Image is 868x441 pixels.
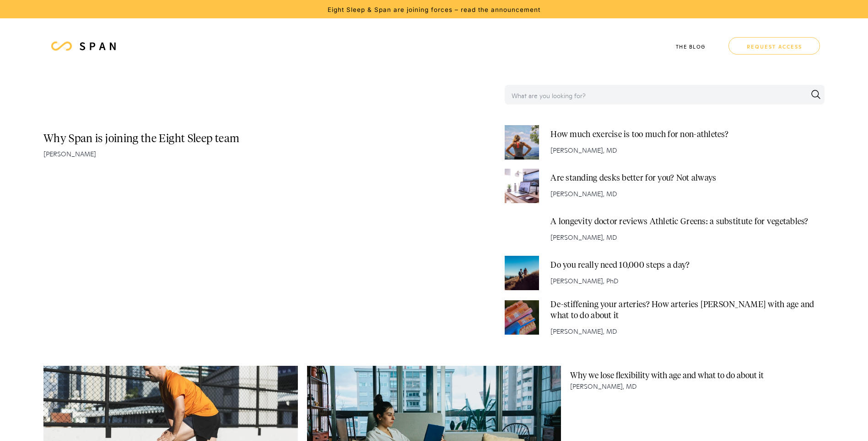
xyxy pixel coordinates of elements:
[728,37,820,55] a: request access
[505,256,825,290] a: Do you really need 10,000 steps a day?[PERSON_NAME], PhD
[550,188,718,198] p: [PERSON_NAME], MD
[505,125,825,160] a: How much exercise is too much for non-athletes?[PERSON_NAME], MD
[328,5,540,13] a: Eight Sleep & Span are joining forces – read the announcement
[550,276,692,286] p: [PERSON_NAME], PhD
[676,44,706,49] div: The Blog
[550,299,822,321] h4: De-stiffening your arteries? How arteries [PERSON_NAME] with age and what to do about it
[505,299,825,336] a: De-stiffening your arteries? How arteries [PERSON_NAME] with age and what to do about it[PERSON_N...
[550,129,728,140] h4: How much exercise is too much for non-athletes?
[505,169,825,203] a: Are standing desks better for you? Not always[PERSON_NAME], MD
[550,326,825,336] p: [PERSON_NAME], MD
[550,260,690,271] h4: Do you really need 10,000 steps a day?
[662,28,719,64] a: The Blog
[550,216,808,227] h4: A longevity doctor reviews Athletic Greens: a substitute for vegetables?
[550,145,731,155] p: [PERSON_NAME], MD
[550,173,716,184] h4: Are standing desks better for you? Not always
[809,89,823,105] input: Submit
[43,125,239,309] a: Why Span is joining the Eight Sleep team[PERSON_NAME]
[43,149,96,158] p: [PERSON_NAME]
[505,212,825,247] a: A longevity doctor reviews Athletic Greens: a substitute for vegetables?[PERSON_NAME], MD
[570,370,764,381] h4: Why we lose flexibility with age and what to do about it
[505,86,809,103] input: What are you looking for?
[570,381,764,391] p: [PERSON_NAME], MD
[550,232,810,242] p: [PERSON_NAME], MD
[43,132,239,146] h4: Why Span is joining the Eight Sleep team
